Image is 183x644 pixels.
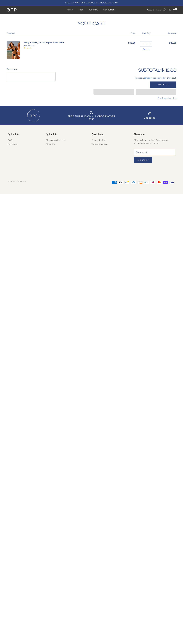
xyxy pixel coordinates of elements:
a: FAQ [8,139,12,141]
span: Medium [28,44,34,46]
div: Newsletter [134,133,175,136]
button: Subscribe [134,157,152,163]
div: Quantity [139,31,157,36]
div: Secondary [89,133,110,164]
div: Taxes and calculated at checkout. [93,76,176,80]
a: SHOP [76,6,86,14]
a: Terms of Service [91,143,107,145]
a: The [PERSON_NAME] Top in Black Sand [24,41,64,44]
a: Continue shopping [93,97,176,100]
div: Subtotal [157,31,176,36]
div: FREE SHIPPING ON ALL DOMESTIC ORDERS OVER $150 [54,2,129,4]
a: Cart 1 [169,8,176,12]
input: Quantity [144,42,148,46]
span: Size: [24,44,27,46]
div: Product [7,31,109,36]
label: Order note [7,68,90,71]
div: Price [109,31,139,36]
div: Primary [39,6,143,14]
span: $118.00 [128,42,136,44]
a: Account [147,9,154,11]
a: OUR STORY [86,6,100,14]
a: Our Story [8,143,17,145]
p: Sign up for exclusive offers, original stories, events and more. [134,139,175,145]
div: Gift cards [144,116,155,119]
a: OUR BUTTONS [101,6,118,14]
input: Email [134,149,175,155]
a: OPP Swimwear [13,181,26,183]
span: $118.00 [161,68,176,72]
div: 5 in stock [24,47,105,49]
span: © 2025 . [8,181,26,183]
a: Privacy Policy [91,139,105,141]
span: 1 [175,8,177,10]
a: Increase quantity [148,41,152,47]
h2: Subtotal: [93,68,176,72]
a: shipping [145,77,154,79]
div: FREE SHIPPING ON ALL ORDERS OVER €150 [65,115,118,121]
a: Decrease quantity [140,41,144,47]
button: Checkout [150,81,176,88]
span: Cart [169,9,172,11]
div: Quick links [46,133,65,136]
a: Search [156,8,166,12]
div: Quick links [8,133,19,136]
a: Shipping & Returns [46,139,65,141]
a: NEW IN [65,6,76,14]
img: OPP Swimwear [7,8,17,12]
div: Secondary [43,133,68,164]
h1: Your cart [7,21,176,26]
span: $118.00 [169,42,176,44]
a: Fit Guide [46,143,55,145]
span: Search [156,9,162,11]
a: Remove [139,48,153,50]
div: Secondary [5,133,22,164]
div: Quick links [91,133,107,136]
